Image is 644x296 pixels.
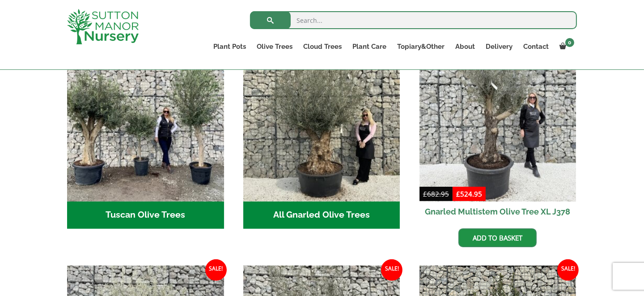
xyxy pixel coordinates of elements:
a: Olive Trees [251,40,298,53]
span: £ [456,189,460,198]
input: Search... [250,11,577,29]
a: Sale! Gnarled Multistem Olive Tree XL J378 [419,44,576,222]
img: All Gnarled Olive Trees [243,44,400,202]
a: Cloud Trees [298,40,347,53]
a: Plant Care [347,40,392,53]
a: About [450,40,480,53]
span: Sale! [557,259,579,281]
span: 0 [565,38,574,47]
a: Visit product category Tuscan Olive Trees [67,44,224,229]
a: Delivery [480,40,518,53]
a: Visit product category All Gnarled Olive Trees [243,44,400,229]
a: Contact [518,40,554,53]
bdi: 524.95 [456,189,482,198]
span: £ [423,189,427,198]
h2: Gnarled Multistem Olive Tree XL J378 [419,202,576,222]
img: Tuscan Olive Trees [67,44,224,202]
a: 0 [554,40,577,53]
bdi: 682.95 [423,189,449,198]
h2: Tuscan Olive Trees [67,202,224,229]
img: Gnarled Multistem Olive Tree XL J378 [419,44,576,202]
span: Sale! [205,259,227,281]
a: Topiary&Other [392,40,450,53]
a: Add to basket: “Gnarled Multistem Olive Tree XL J378” [458,228,537,247]
h2: All Gnarled Olive Trees [243,202,400,229]
img: logo [67,9,139,44]
span: Sale! [381,259,402,281]
a: Plant Pots [208,40,251,53]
